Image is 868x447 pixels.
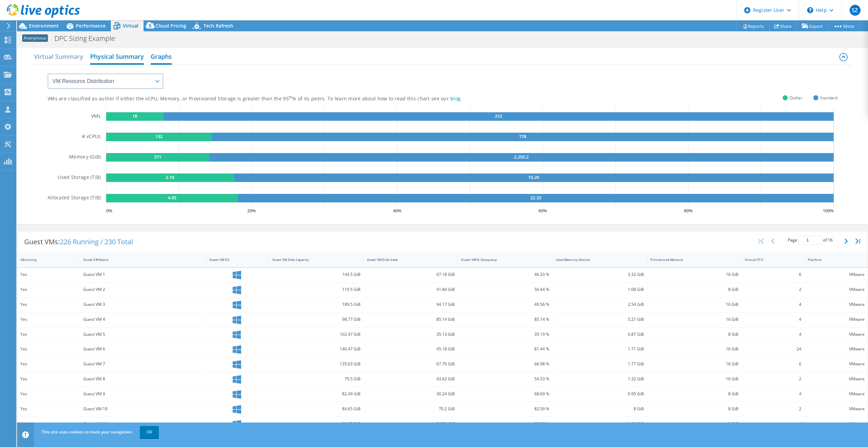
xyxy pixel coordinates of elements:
[367,316,455,323] div: 85.14 GiB
[367,405,455,413] div: 70.2 GiB
[556,345,644,353] div: 1.71 GiB
[48,96,496,102] div: VMs are classified as outlier if either the vCPU, Memory, or Provisioned Storage is greater than ...
[650,420,738,428] div: 8 GiB
[798,236,822,245] input: jump to page
[83,375,203,383] div: Guest VM 8
[272,405,361,413] div: 84.65 GiB
[450,95,461,102] a: blog
[20,286,77,293] div: Yes
[83,405,203,413] div: Guest VM 10
[461,316,549,323] div: 85.14 %
[123,22,138,29] span: Virtual
[808,390,865,398] div: VMware
[83,258,195,262] div: Guest VM Name
[823,208,834,214] text: 100 %
[132,113,137,119] text: 18
[556,286,644,293] div: 1.08 GiB
[48,194,101,202] h5: Allocated Storage (TiB)
[556,331,644,338] div: 0.87 GiB
[538,208,547,214] text: 60 %
[272,316,361,323] div: 98.77 GiB
[808,286,865,293] div: VMware
[808,331,865,338] div: VMware
[83,271,203,278] div: Guest VM 1
[289,95,293,99] sup: th
[820,94,837,102] span: Standard
[828,21,859,31] a: More
[29,22,59,29] span: Environment
[17,231,140,252] div: Guest VMs:
[83,331,203,338] div: Guest VM 5
[650,316,738,323] div: 16 GiB
[650,301,738,308] div: 16 GiB
[272,301,361,308] div: 189.5 GiB
[769,21,797,31] a: Share
[808,301,865,308] div: VMware
[745,316,801,323] div: 4
[20,405,77,413] div: Yes
[650,345,738,353] div: 16 GiB
[461,286,549,293] div: 56.44 %
[60,237,133,246] span: 226 Running / 230 Total
[789,94,802,102] span: Outlier
[684,208,692,214] text: 80 %
[367,345,455,353] div: 45.18 GiB
[20,301,77,308] div: Yes
[20,360,77,368] div: Yes
[461,420,549,428] div: 60.82 %
[272,390,361,398] div: 82.49 GiB
[461,301,549,308] div: 49.56 %
[34,50,83,63] h2: Virtual Summary
[367,390,455,398] div: 30.24 GiB
[461,360,549,368] div: 66.98 %
[556,271,644,278] div: 3.32 GiB
[556,420,644,428] div: 0.93 GiB
[51,35,126,42] h1: DPC Sizing Example
[808,360,865,368] div: VMware
[367,258,447,262] div: Guest VM Disk Used
[20,390,77,398] div: Yes
[20,345,77,353] div: Yes
[367,360,455,368] div: 67.76 GiB
[83,390,203,398] div: Guest VM 9
[807,7,813,13] svg: \n
[745,271,801,278] div: 6
[210,258,258,262] div: Guest VM OS
[495,113,502,119] text: 212
[90,50,144,65] h2: Physical Summary
[745,390,801,398] div: 4
[272,375,361,383] div: 79.5 GiB
[83,316,203,323] div: Guest VM 4
[808,375,865,383] div: VMware
[745,360,801,368] div: 6
[461,405,549,413] div: 82.59 %
[650,286,738,293] div: 8 GiB
[650,390,738,398] div: 8 GiB
[155,22,186,29] span: Cloud Pricing
[272,286,361,293] div: 119.5 GiB
[745,301,801,308] div: 4
[140,426,159,438] a: OK
[461,271,549,278] div: 46.33 %
[272,360,361,368] div: 135.63 GiB
[83,301,203,308] div: Guest VM 3
[788,236,833,245] span: Page of
[556,405,644,413] div: 8 GiB
[514,154,529,160] text: 2,255.2
[20,271,77,278] div: Yes
[393,208,402,214] text: 40 %
[461,258,541,262] div: Guest VM % Occupancy
[745,420,801,428] div: 4
[745,405,801,413] div: 2
[69,153,101,162] h5: Memory (GiB)
[650,331,738,338] div: 8 GiB
[797,21,828,31] a: Export
[203,22,233,29] span: Tech Refresh
[367,286,455,293] div: 41.84 GiB
[556,316,644,323] div: 5.21 GiB
[530,195,541,201] text: 22.33
[20,420,77,428] div: Yes
[461,345,549,353] div: 81.44 %
[272,271,361,278] div: 144.5 GiB
[650,375,738,383] div: 16 GiB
